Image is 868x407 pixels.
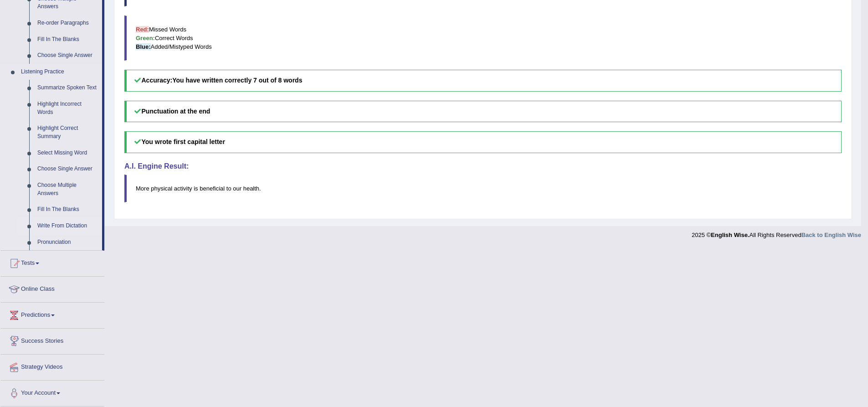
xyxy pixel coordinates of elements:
[0,329,104,351] a: Success Stories
[0,355,104,377] a: Strategy Videos
[200,185,225,192] span: beneficial
[33,177,102,201] a: Choose Multiple Answers
[33,145,102,161] a: Select Missing Word
[33,96,102,120] a: Highlight Incorrect Words
[801,232,861,238] a: Back to English Wise
[174,185,192,192] span: activity
[124,131,842,153] h5: You wrote first capital letter
[0,277,104,299] a: Online Class
[136,35,155,41] b: Green:
[124,15,842,61] blockquote: Missed Words Correct Words Added/Mistyped Words
[233,185,241,192] span: our
[33,234,102,251] a: Pronunciation
[124,175,842,202] blockquote: .
[33,218,102,234] a: Write From Dictation
[124,101,842,122] h5: Punctuation at the end
[0,381,104,403] a: Your Account
[33,31,102,48] a: Fill In The Blanks
[0,303,104,325] a: Predictions
[194,185,198,192] span: is
[136,43,151,50] b: Blue:
[172,77,302,84] b: You have written correctly 7 out of 8 words
[243,185,259,192] span: health
[136,185,149,192] span: More
[33,201,102,218] a: Fill In The Blanks
[17,64,102,80] a: Listening Practice
[226,185,231,192] span: to
[124,162,842,170] h4: A.I. Engine Result:
[33,47,102,64] a: Choose Single Answer
[33,80,102,96] a: Summarize Spoken Text
[692,226,861,239] div: 2025 © All Rights Reserved
[136,26,149,33] b: Red:
[124,70,842,91] h5: Accuracy:
[33,120,102,144] a: Highlight Correct Summary
[0,251,104,273] a: Tests
[33,161,102,177] a: Choose Single Answer
[711,232,749,238] strong: English Wise.
[151,185,172,192] span: physical
[33,15,102,31] a: Re-order Paragraphs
